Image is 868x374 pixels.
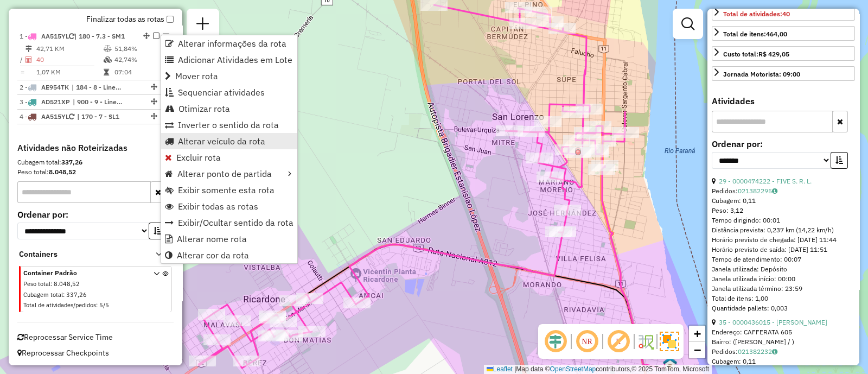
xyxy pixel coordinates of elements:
[712,235,855,245] div: Horário previsto de chegada: [DATE] 11:44
[161,247,297,263] li: Alterar cor da rota
[178,104,230,113] span: Otimizar rota
[36,67,103,78] td: 1,07 KM
[153,33,159,39] em: Finalizar rota
[163,33,169,39] em: Opções
[723,10,790,18] span: Total de atividades:
[74,32,125,40] span: | 180 - 7.3 - SM1
[161,214,297,231] li: Exibir/Ocultar sentido da rota
[23,280,50,288] span: Peso total
[782,10,790,18] strong: 40
[50,280,52,288] span: :
[712,96,855,106] h4: Atividades
[712,284,855,294] div: Janela utilizada término: 23:59
[178,55,292,64] span: Adicionar Atividades em Lote
[514,365,516,373] span: |
[712,66,855,81] a: Jornada Motorista: 09:00
[161,231,297,247] li: Alterar nome rota
[712,6,855,21] a: Total de atividades:40
[20,112,74,121] span: 4 -
[161,166,297,182] li: Alterar ponto de partida
[712,186,855,196] div: Pedidos:
[161,117,297,133] li: Inverter o sentido da rota
[69,33,74,40] i: Veículo já utilizado nesta sessão
[178,218,293,227] span: Exibir/Ocultar sentido da rota
[178,121,279,129] span: Inverter o sentido da rota
[831,152,848,169] button: Ordem crescente
[149,223,166,239] button: Ordem crescente
[712,264,855,274] div: Janela utilizada: Depósito
[178,186,275,194] span: Exibir somente esta rota
[177,169,272,178] span: Alterar ponto de partida
[177,251,249,259] span: Alterar cor da rota
[738,187,777,195] a: 021382295
[677,13,699,35] a: Exibir filtros
[766,30,787,38] strong: 464,00
[151,84,157,90] em: Alterar sequência das rotas
[25,46,32,52] i: Distância Total
[151,113,157,119] em: Alterar sequência das rotas
[36,54,103,65] td: 40
[588,164,615,175] div: Atividade não roteirizada - GROSSO MAXIMILIANO JOEL AMARU
[694,343,701,357] span: −
[161,52,297,68] li: Adicionar Atividades em Lote
[487,365,513,373] a: Leaflet
[712,347,855,357] div: Pedidos:
[175,72,218,80] span: Mover rota
[719,318,827,326] a: 35 - 0000436015 - [PERSON_NAME]
[54,280,80,288] span: 8.048,52
[712,225,855,235] div: Distância prevista: 0,237 km (14,22 km/h)
[20,98,70,106] span: 3 -
[723,69,800,79] div: Jornada Motorista: 09:00
[23,291,63,299] span: Cubagem total
[712,26,855,41] a: Total de itens:464,00
[723,29,787,39] div: Total de itens:
[259,310,286,321] div: Atividade não roteirizada - LADISA HERNAN DANIEL
[114,43,169,54] td: 51,84%
[161,198,297,214] li: Exibir todas as rotas
[36,43,103,54] td: 42,71 KM
[178,39,286,48] span: Alterar informações da rota
[86,14,174,25] label: Finalizar todas as rotas
[114,54,169,65] td: 42,74%
[712,337,855,347] div: Bairro: ([PERSON_NAME] / )
[151,98,157,105] em: Alterar sequência das rotas
[41,112,69,121] span: AA515YL
[23,268,141,278] span: Container Padrão
[772,188,777,194] i: Observações
[99,301,109,309] span: 5/5
[61,158,82,166] strong: 337,26
[484,365,712,374] div: Map data © contributors,© 2025 TomTom, Microsoft
[161,149,297,166] li: Excluir rota
[637,333,654,350] img: Fluxo de ruas
[177,234,247,243] span: Alterar nome rota
[663,356,677,370] img: PA - San Lorenzo
[20,67,25,78] td: =
[17,208,174,221] label: Ordenar por:
[574,328,600,354] span: Ocultar NR
[161,68,297,84] li: Mover rota
[723,49,789,59] div: Custo total:
[712,137,855,150] label: Ordenar por:
[712,294,855,303] div: Total de itens: 1,00
[712,245,855,255] div: Horário previsto de saída: [DATE] 11:51
[17,143,174,153] h4: Atividades não Roteirizadas
[660,332,679,351] img: Exibir/Ocultar setores
[20,83,69,91] span: 2 -
[104,69,109,75] i: Tempo total em rota
[550,365,596,373] a: OpenStreetMap
[542,328,569,354] span: Ocultar deslocamento
[712,206,743,214] span: Peso: 3,12
[104,56,112,63] i: % de utilização da cubagem
[712,327,855,337] div: Endereço: CAFFERATA 605
[712,357,756,365] span: Cubagem: 0,11
[161,100,297,117] li: Otimizar rota
[719,177,812,185] a: 29 - 0000474222 - FIVE S. R. L.
[712,46,855,61] a: Custo total:R$ 429,05
[161,84,297,100] li: Sequenciar atividades
[72,83,122,92] span: 184 - 8 - Linea SL7, 185 - 10 - Linea SL6/SL7
[17,167,174,177] div: Peso total:
[605,328,631,354] span: Exibir rótulo
[17,157,174,167] div: Cubagem total:
[49,168,76,176] strong: 8.048,52
[772,348,777,355] i: Observações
